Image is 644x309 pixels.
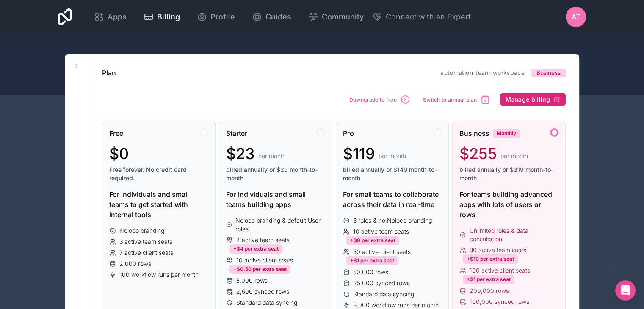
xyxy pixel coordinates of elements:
[236,236,290,244] span: 4 active team seats
[226,128,247,138] span: Starter
[463,254,518,264] div: +$10 per extra seat
[353,279,410,287] span: 25,000 synced rows
[470,246,526,254] span: 30 active team seats
[420,91,493,108] button: Switch to annual plan
[372,11,471,23] button: Connect with an Expert
[119,237,172,246] span: 3 active team seats
[346,91,413,108] button: Downgrade to free
[459,166,558,182] span: billed annually or $319 month-to-month
[353,268,388,276] span: 50,000 rows
[386,11,471,23] span: Connect with an Expert
[470,266,530,275] span: 100 active client seats
[108,11,127,23] span: Apps
[379,152,406,160] span: per month
[109,166,208,182] span: Free forever. No credit card required.
[229,244,282,254] div: +$4 per extra seat
[506,96,550,103] span: Manage billing
[236,256,293,265] span: 10 active client seats
[459,145,497,162] span: $255
[236,276,268,285] span: 5,000 rows
[343,145,375,162] span: $119
[572,12,580,22] span: AT
[343,128,354,138] span: Pro
[119,259,151,268] span: 2,000 rows
[470,287,509,295] span: 200,000 rows
[190,8,242,26] a: Profile
[353,290,414,298] span: Standard data syncing
[235,216,325,233] span: Noloco branding & default User roles
[353,227,409,236] span: 10 active team seats
[229,265,290,274] div: +$0.50 per extra seat
[109,189,208,220] div: For individuals and small teams to get started with internal tools
[470,298,529,306] span: 100,000 synced rows
[459,189,558,220] div: For teams building advanced apps with lots of users or rows
[500,152,528,160] span: per month
[236,287,289,296] span: 2,500 synced rows
[258,152,286,160] span: per month
[226,145,255,162] span: $23
[226,189,325,210] div: For individuals and small teams building apps
[119,270,199,279] span: 100 workflow runs per month
[322,11,364,23] span: Community
[301,8,370,26] a: Community
[109,128,123,138] span: Free
[226,166,325,182] span: billed annually or $29 month-to-month
[245,8,298,26] a: Guides
[236,298,297,307] span: Standard data syncing
[87,8,133,26] a: Apps
[615,280,636,301] div: Open Intercom Messenger
[137,8,187,26] a: Billing
[493,129,520,138] div: Monthly
[463,275,514,284] div: +$1 per extra seat
[440,69,525,76] a: automation-team-workspace
[109,145,129,162] span: $0
[500,93,566,106] button: Manage billing
[346,256,398,265] div: +$1 per extra seat
[536,69,561,77] span: Business
[459,128,489,138] span: Business
[353,216,432,225] span: 6 roles & no Noloco branding
[349,97,397,103] span: Downgrade to free
[102,68,116,78] h1: Plan
[343,189,442,210] div: For small teams to collaborate across their data in real-time
[346,236,399,245] div: +$6 per extra seat
[265,11,291,23] span: Guides
[353,248,411,256] span: 50 active client seats
[423,97,477,103] span: Switch to annual plan
[157,11,180,23] span: Billing
[210,11,235,23] span: Profile
[119,226,164,235] span: Noloco branding
[119,248,173,257] span: 7 active client seats
[470,226,558,243] span: Unlimited roles & data consultation
[343,166,442,182] span: billed annually or $149 month-to-month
